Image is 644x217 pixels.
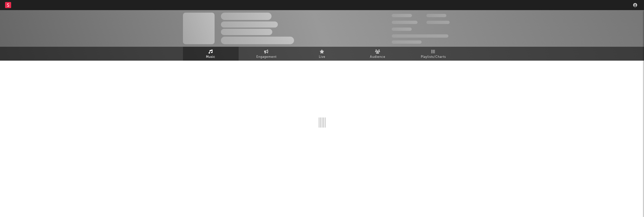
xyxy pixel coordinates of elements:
span: 1.000.000 [426,21,450,24]
span: Engagement [256,54,277,60]
span: 100.000 [392,28,412,31]
a: Music [183,47,239,61]
span: Music [206,54,215,60]
span: Live [319,54,325,60]
span: Playlists/Charts [421,54,446,60]
span: 50.000.000 Monthly Listeners [392,34,448,38]
span: 300.000 [392,14,412,17]
span: 100.000 [426,14,446,17]
a: Playlists/Charts [406,47,461,61]
span: 50.000.000 [392,21,418,24]
a: Engagement [239,47,294,61]
span: Audience [370,54,385,60]
span: Jump Score: 85.0 [392,40,422,44]
a: Audience [350,47,406,61]
a: Live [294,47,350,61]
